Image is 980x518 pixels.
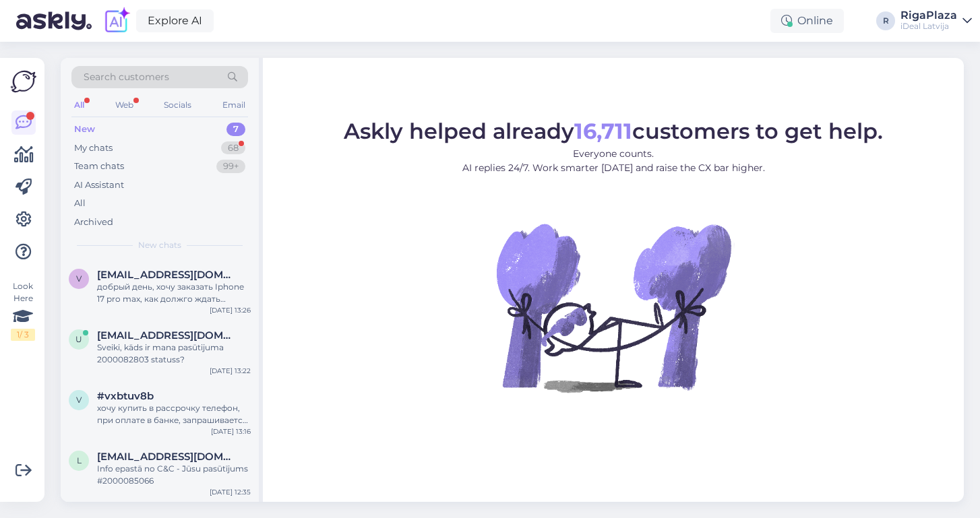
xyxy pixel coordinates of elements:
p: Everyone counts. AI replies 24/7. Work smarter [DATE] and raise the CX bar higher. [344,147,883,175]
div: Socials [161,96,194,114]
div: Email [220,96,248,114]
div: iDeal Latvija [900,21,957,32]
div: Sveiki, kāds ir mana pasūtijuma 2000082803 statuss? [97,342,251,366]
span: vega17@inbox.lv [97,269,237,281]
div: Look Here [11,280,35,341]
div: хочу купить в рассрочку телефон, при оплате в банке, запрашивается вся сумма. что я делаю не так? [97,402,251,426]
div: All [71,96,87,114]
div: All [74,197,86,210]
div: [DATE] 13:16 [211,426,251,436]
span: lacoste8@inbox.lv [97,451,237,463]
img: No Chat active [492,186,735,428]
span: v [76,273,82,284]
span: v [76,395,82,405]
span: #vxbtuv8b [97,390,154,402]
div: 99+ [216,160,245,173]
img: explore-ai [102,7,131,35]
div: Web [113,96,136,114]
span: ulukst@gmail.com [97,329,237,342]
div: Info epastā no C&C - Jūsu pasūtījums #2000085066 [97,463,251,487]
div: RigaPlaza [900,10,957,21]
div: Team chats [74,160,124,173]
span: l [77,455,82,465]
span: Askly helped already customers to get help. [344,118,883,144]
div: 1 / 3 [11,329,35,341]
span: u [75,334,82,344]
div: [DATE] 12:35 [210,487,251,497]
a: Explore AI [136,9,214,32]
div: My chats [74,141,113,155]
span: New chats [138,239,181,251]
div: 7 [226,123,245,136]
div: New [74,123,95,136]
a: RigaPlazaiDeal Latvija [900,10,972,32]
div: добрый день, хочу заказать Iphone 17 pro max, как должго ждать доставку? [97,281,251,305]
b: 16,711 [574,118,632,144]
span: Search customers [84,70,169,84]
div: AI Assistant [74,179,124,192]
div: Online [770,9,844,33]
div: Archived [74,216,113,229]
div: 68 [221,141,245,155]
img: Askly Logo [11,69,36,94]
div: [DATE] 13:26 [210,305,251,315]
div: R [876,11,895,30]
div: [DATE] 13:22 [210,366,251,376]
